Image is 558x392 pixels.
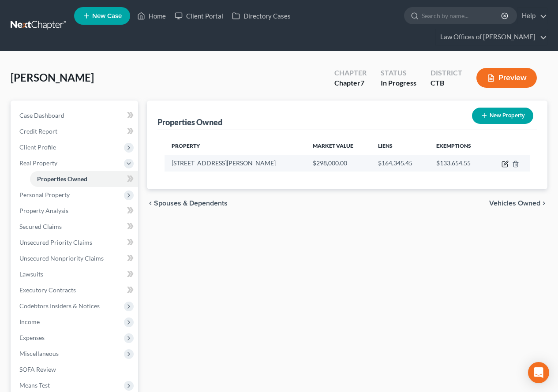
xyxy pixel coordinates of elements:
[472,108,533,124] button: New Property
[12,282,138,298] a: Executory Contracts
[19,350,59,357] span: Miscellaneous
[19,270,43,278] span: Lawsuits
[422,7,502,24] input: Search by name...
[19,318,40,325] span: Income
[360,78,364,87] span: 7
[19,207,68,214] span: Property Analysis
[19,143,56,151] span: Client Profile
[429,155,488,172] td: $133,654.55
[431,78,462,88] div: CTB
[19,302,100,310] span: Codebtors Insiders & Notices
[476,68,537,88] button: Preview
[12,203,138,219] a: Property Analysis
[19,127,57,135] span: Credit Report
[37,175,87,183] span: Properties Owned
[12,123,138,139] a: Credit Report
[528,362,549,383] div: Open Intercom Messenger
[19,334,45,341] span: Expenses
[147,200,154,207] i: chevron_left
[334,78,367,88] div: Chapter
[489,200,547,207] button: Vehicles Owned chevron_right
[133,8,170,24] a: Home
[306,155,371,172] td: $298,000.00
[165,137,306,155] th: Property
[19,223,62,230] span: Secured Claims
[19,286,76,294] span: Executory Contracts
[19,381,50,389] span: Means Test
[147,200,228,207] button: chevron_left Spouses & Dependents
[429,137,488,155] th: Exemptions
[381,78,416,88] div: In Progress
[12,108,138,123] a: Case Dashboard
[489,200,540,207] span: Vehicles Owned
[334,68,367,78] div: Chapter
[12,266,138,282] a: Lawsuits
[12,219,138,235] a: Secured Claims
[19,366,56,373] span: SOFA Review
[540,200,547,207] i: chevron_right
[19,191,70,198] span: Personal Property
[371,155,429,172] td: $164,345.45
[431,68,462,78] div: District
[19,239,92,246] span: Unsecured Priority Claims
[19,112,64,119] span: Case Dashboard
[12,362,138,377] a: SOFA Review
[92,13,122,19] span: New Case
[19,254,104,262] span: Unsecured Nonpriority Claims
[381,68,416,78] div: Status
[12,235,138,250] a: Unsecured Priority Claims
[228,8,295,24] a: Directory Cases
[11,71,94,84] span: [PERSON_NAME]
[19,159,57,167] span: Real Property
[306,137,371,155] th: Market Value
[30,171,138,187] a: Properties Owned
[517,8,547,24] a: Help
[157,117,222,127] div: Properties Owned
[170,8,228,24] a: Client Portal
[436,29,547,45] a: Law Offices of [PERSON_NAME]
[12,250,138,266] a: Unsecured Nonpriority Claims
[154,200,228,207] span: Spouses & Dependents
[165,155,306,172] td: [STREET_ADDRESS][PERSON_NAME]
[371,137,429,155] th: Liens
